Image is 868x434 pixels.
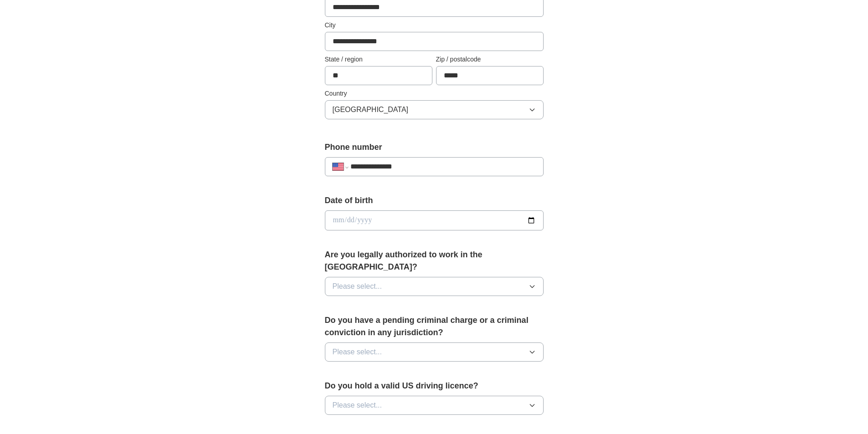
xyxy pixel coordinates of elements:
span: Please select... [333,281,382,292]
label: Do you hold a valid US driving licence? [325,380,544,392]
label: Do you have a pending criminal charge or a criminal conviction in any jurisdiction? [325,314,544,339]
label: Are you legally authorized to work in the [GEOGRAPHIC_DATA]? [325,249,544,273]
span: [GEOGRAPHIC_DATA] [333,104,409,115]
button: Please select... [325,277,544,296]
label: State / region [325,55,432,64]
label: City [325,20,544,30]
span: Please select... [333,347,382,357]
label: Date of birth [325,194,544,207]
span: Please select... [333,400,382,411]
label: Zip / postalcode [436,55,544,64]
button: Please select... [325,396,544,415]
label: Phone number [325,141,544,153]
label: Country [325,89,544,98]
button: Please select... [325,342,544,362]
button: [GEOGRAPHIC_DATA] [325,100,544,119]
